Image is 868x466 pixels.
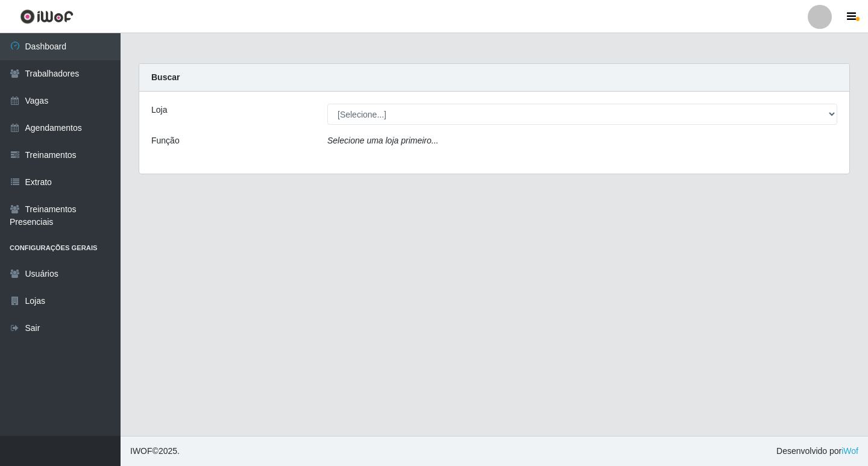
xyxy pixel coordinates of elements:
a: iWof [841,446,858,456]
span: IWOF [130,446,153,456]
label: Loja [151,104,167,116]
label: Função [151,134,180,147]
img: CoreUI Logo [20,9,74,24]
strong: Buscar [151,72,180,82]
span: Desenvolvido por [776,445,858,458]
span: © 2025 . [130,445,180,458]
i: Selecione uma loja primeiro... [327,136,438,145]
